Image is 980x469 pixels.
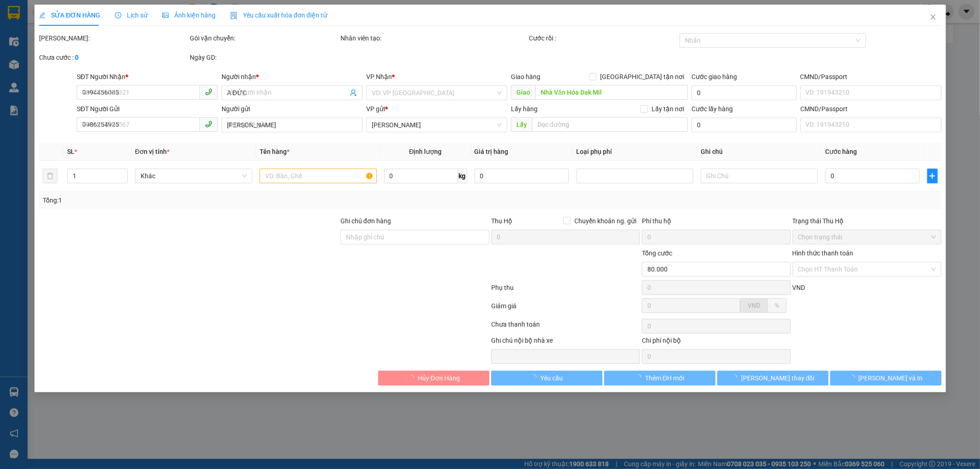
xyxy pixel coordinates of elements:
span: phone [205,88,212,96]
span: Thêm ĐH mới [645,373,684,383]
button: Close [920,5,946,30]
span: Lịch sử [115,11,147,19]
span: picture [162,12,169,18]
div: CMND/Passport [800,72,941,82]
span: close [929,13,936,21]
div: SĐT Người Nhận [77,72,218,82]
span: VND [747,302,760,309]
input: VD: Bàn, Ghế [259,169,376,183]
div: Chưa cước : [39,52,188,62]
button: Yêu cầu [491,371,602,385]
span: Giá trị hàng [474,148,508,155]
span: Yêu cầu [540,373,563,383]
button: [PERSON_NAME] và In [830,371,941,385]
span: edit [39,12,45,18]
span: Giao [510,85,535,100]
span: SL [67,148,74,155]
span: clock-circle [115,12,121,18]
span: [PERSON_NAME] và In [858,373,923,383]
div: Nhân viên tạo: [340,33,527,43]
div: Người nhận [221,72,363,82]
label: Ghi chú đơn hàng [340,217,391,225]
div: VP gửi [366,104,507,114]
img: icon [230,12,238,19]
span: Thu Hộ [491,217,512,225]
div: Phí thu hộ [641,216,790,230]
input: Ghi Chú [701,169,818,183]
span: loading [848,374,858,381]
span: VP Nhận [366,73,392,80]
button: Hủy Đơn Hàng [378,371,489,385]
div: Chi phí nội bộ [641,335,790,349]
span: Tên hàng [259,148,289,155]
span: loading [407,374,417,381]
span: % [774,302,779,309]
span: Lấy tận nơi [648,104,688,114]
input: Ghi chú đơn hàng [340,230,489,244]
label: Cước lấy hàng [691,105,733,113]
button: delete [43,169,57,183]
span: [GEOGRAPHIC_DATA] tận nơi [596,72,688,82]
input: Dọc đường [532,117,688,132]
span: Định lượng [409,148,442,155]
input: Cước lấy hàng [691,118,796,132]
span: SỬA ĐƠN HÀNG [39,11,100,19]
input: Cước giao hàng [691,85,796,100]
span: loading [635,374,645,381]
div: [PERSON_NAME]: [39,33,188,43]
label: Hình thức thanh toán [792,249,853,257]
div: Người gửi [221,104,363,114]
span: Lấy hàng [510,105,537,113]
div: Ghi chú nội bộ nhà xe [491,335,640,349]
span: Đơn vị tính [135,148,169,155]
div: SĐT Người Gửi [77,104,218,114]
button: Thêm ĐH mới [604,371,715,385]
input: Dọc đường [535,85,688,100]
div: Tổng: 1 [43,195,378,205]
div: Phụ thu [490,283,641,299]
span: Ảnh kiện hàng [162,11,215,19]
span: Giao hàng [510,73,540,80]
span: plus [927,172,937,180]
div: Gói vận chuyển: [190,33,339,43]
span: VND [792,284,805,291]
span: user-add [350,89,357,96]
span: Cước hàng [825,148,857,155]
th: Loại phụ phí [572,143,697,161]
span: Chuyển khoản ng. gửi [570,216,640,226]
div: CMND/Passport [800,104,941,114]
label: Cước giao hàng [691,73,737,80]
div: Chưa thanh toán [490,319,641,335]
div: Cước rồi : [528,33,677,43]
div: Trạng thái Thu Hộ [792,216,941,226]
button: plus [927,169,937,183]
th: Ghi chú [697,143,821,161]
button: [PERSON_NAME] thay đổi [717,371,828,385]
div: Ngày GD: [190,52,339,62]
span: Yêu cầu xuất hóa đơn điện tử [230,11,327,19]
span: [PERSON_NAME] thay đổi [741,373,815,383]
span: Hủy Đơn Hàng [417,373,459,383]
span: Lấy [510,117,532,132]
span: Cư Kuin [372,118,502,132]
span: Khác [140,169,246,183]
span: Tổng cước [641,249,672,257]
span: phone [205,120,212,128]
span: loading [530,374,540,381]
div: Giảm giá [490,301,641,317]
span: loading [731,374,741,381]
b: 0 [75,54,79,61]
span: kg [458,169,467,183]
span: Chọn trạng thái [798,230,935,244]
